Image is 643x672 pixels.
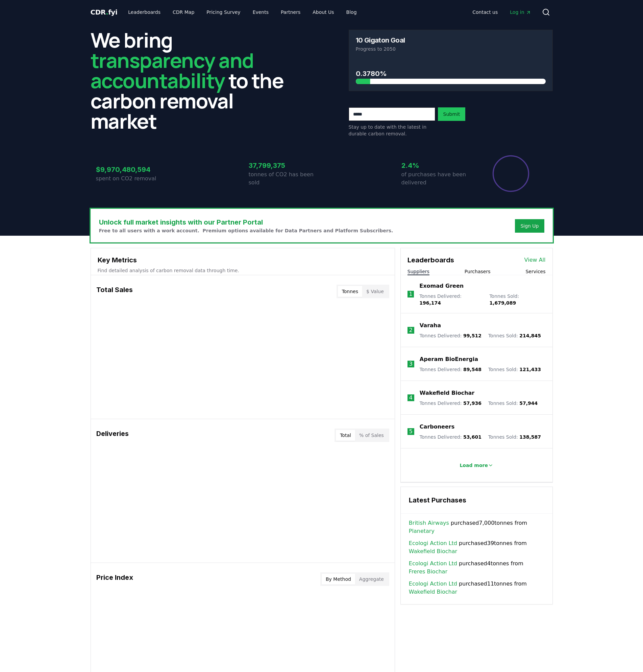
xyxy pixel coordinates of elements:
p: 4 [409,394,413,402]
p: Tonnes Sold : [488,434,541,440]
a: Contact us [467,6,503,18]
h3: Price Index [96,572,133,586]
span: 57,944 [519,400,538,406]
button: Tonnes [338,286,362,297]
a: Log in [504,6,536,18]
h2: We bring to the carbon removal market [91,30,295,131]
span: Log in [510,9,531,16]
h3: Unlock full market insights with our Partner Portal [99,217,393,227]
a: Ecologi Action Ltd [409,560,457,568]
a: Sign Up [520,223,539,229]
button: Total [336,430,355,441]
p: Tonnes Delivered : [420,400,481,407]
p: Tonnes Delivered : [420,366,481,373]
button: By Method [322,574,355,585]
button: Sign Up [515,219,544,233]
a: Ecologi Action Ltd [409,539,457,547]
span: CDR fyi [91,8,118,16]
p: Tonnes Sold : [488,400,538,407]
h3: 37,799,375 [249,160,322,171]
h3: Key Metrics [98,255,388,265]
a: Wakefield Biochar [409,588,457,596]
a: Exomad Green [419,282,464,290]
h3: Leaderboards [407,255,454,265]
p: Find detailed analysis of carbon removal data through time. [98,267,388,274]
button: $ Value [362,286,388,297]
a: Wakefield Biochar [420,389,474,397]
p: spent on CO2 removal [96,175,169,183]
span: purchased 11 tonnes from [409,580,544,596]
a: View All [524,256,546,264]
a: CDR Map [167,6,200,18]
span: 1,679,089 [489,300,516,306]
div: Percentage of sales delivered [492,155,530,192]
span: purchased 39 tonnes from [409,539,544,555]
p: Tonnes Delivered : [420,434,481,440]
button: Submit [438,107,466,121]
h3: 2.4% [401,160,474,171]
span: . [106,8,108,16]
a: CDR.fyi [91,7,118,17]
p: Tonnes Delivered : [420,332,481,339]
button: Load more [454,459,499,472]
span: purchased 7,000 tonnes from [409,519,544,535]
p: 2 [409,326,413,334]
h3: 10 Gigaton Goal [356,37,405,44]
span: 138,587 [519,434,541,440]
p: Progress to 2050 [356,46,546,52]
a: Blog [341,6,362,18]
a: Carboneers [420,423,454,431]
a: British Airways [409,519,449,527]
h3: 0.3780% [356,69,546,79]
a: Varaha [420,321,441,330]
a: Leaderboards [123,6,166,18]
a: Partners [275,6,306,18]
a: Aperam BioEnergia [420,355,478,363]
h3: Deliveries [96,429,129,442]
nav: Main [467,6,536,18]
span: 214,845 [519,333,541,338]
button: Aggregate [355,574,388,585]
button: % of Sales [355,430,388,441]
button: Services [525,268,545,275]
p: Tonnes Sold : [489,293,545,306]
p: Tonnes Sold : [488,332,541,339]
p: Tonnes Sold : [488,366,541,373]
p: 5 [409,428,413,436]
p: Tonnes Delivered : [419,293,483,306]
a: Events [247,6,274,18]
a: Wakefield Biochar [409,547,457,555]
h3: Latest Purchases [409,495,544,505]
a: Freres Biochar [409,568,447,576]
a: Planetary [409,527,435,535]
a: Pricing Survey [201,6,246,18]
a: About Us [307,6,339,18]
nav: Main [123,6,362,18]
button: Suppliers [407,268,429,275]
span: purchased 4 tonnes from [409,560,544,576]
p: Free to all users with a work account. Premium options available for Data Partners and Platform S... [99,227,393,234]
p: Load more [460,462,488,469]
span: 99,512 [463,333,481,338]
p: 1 [409,290,412,298]
a: Ecologi Action Ltd [409,580,457,588]
p: Stay up to date with the latest in durable carbon removal. [349,124,435,137]
span: 53,601 [463,434,481,440]
span: transparency and accountability [91,46,254,94]
button: Purchasers [465,268,491,275]
p: tonnes of CO2 has been sold [249,171,322,187]
span: 57,936 [463,400,481,406]
span: 196,174 [419,300,441,306]
h3: Total Sales [96,285,133,298]
p: 3 [409,360,413,368]
p: of purchases have been delivered [401,171,474,187]
span: 121,433 [519,367,541,372]
h3: $9,970,480,594 [96,164,169,175]
span: 89,548 [463,367,481,372]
